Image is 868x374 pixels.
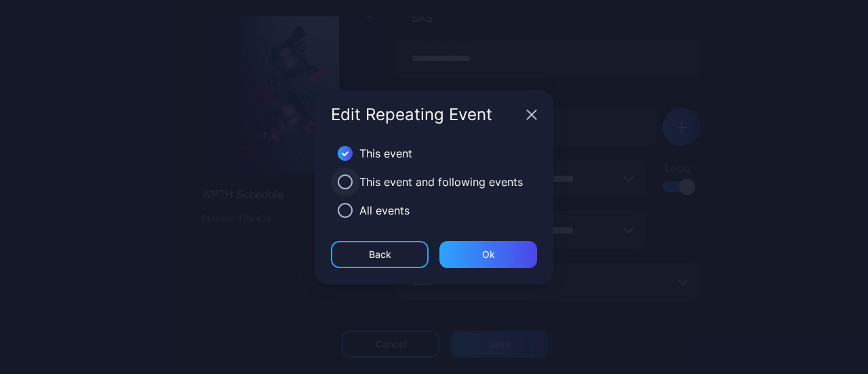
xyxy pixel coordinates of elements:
[482,249,495,260] div: Ok
[359,145,412,162] div: This event
[331,241,429,268] button: Back
[439,241,537,268] button: Ok
[359,202,410,219] div: All events
[369,249,391,260] div: Back
[359,174,523,190] div: This event and following events
[331,107,521,123] div: Edit Repeating Event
